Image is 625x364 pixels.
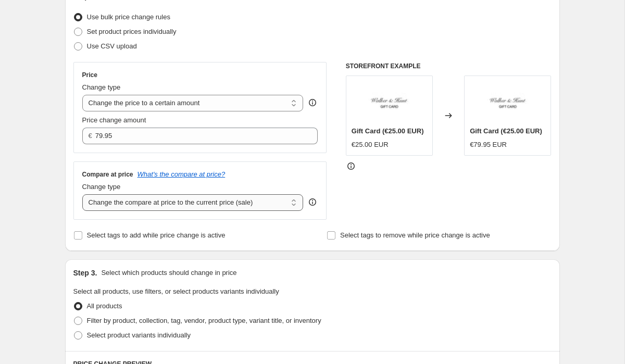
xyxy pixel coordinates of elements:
span: Gift Card (€25.00 EUR) [352,127,424,135]
div: help [307,197,318,207]
span: Use CSV upload [87,42,137,50]
span: Use bulk price change rules [87,13,170,21]
img: GIFT_CARD_80x.jpg [368,81,410,123]
button: What's the compare at price? [137,170,226,178]
h3: Price [82,71,97,79]
img: GIFT_CARD_80x.jpg [487,81,529,123]
span: Select tags to remove while price change is active [340,231,490,239]
div: help [307,97,318,108]
span: Change type [82,83,121,91]
input: 80.00 [95,128,302,144]
h3: Compare at price [82,170,133,179]
p: Select which products should change in price [101,268,236,278]
span: Change type [82,183,121,191]
span: Price change amount [82,116,146,124]
span: €25.00 EUR [352,141,389,148]
span: All products [87,302,122,310]
span: Select product variants individually [87,331,191,339]
span: Gift Card (€25.00 EUR) [470,127,542,135]
h6: STOREFRONT EXAMPLE [346,62,552,70]
span: Filter by product, collection, tag, vendor, product type, variant title, or inventory [87,317,321,324]
h2: Step 3. [73,268,97,278]
span: € [89,132,92,140]
span: Select all products, use filters, or select products variants individually [73,287,279,295]
span: Select tags to add while price change is active [87,231,226,239]
span: Set product prices individually [87,28,177,35]
span: €79.95 EUR [470,141,507,148]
